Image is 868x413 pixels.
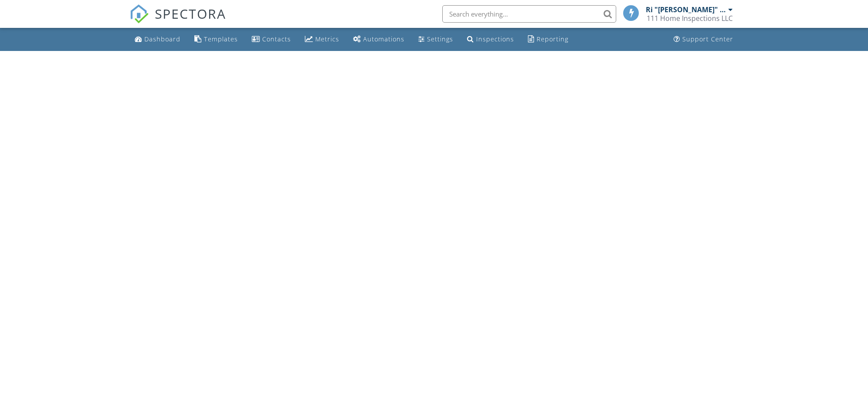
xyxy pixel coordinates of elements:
[464,31,517,47] a: Inspections
[204,35,238,43] div: Templates
[647,14,733,23] div: 111 Home Inspections LLC
[682,35,733,43] div: Support Center
[646,5,726,14] div: Ri "[PERSON_NAME]" [PERSON_NAME]
[315,35,339,43] div: Metrics
[130,12,226,30] a: SPECTORA
[131,31,184,47] a: Dashboard
[262,35,291,43] div: Contacts
[524,31,572,47] a: Reporting
[191,31,241,47] a: Templates
[301,31,343,47] a: Metrics
[670,31,737,47] a: Support Center
[144,35,180,43] div: Dashboard
[130,4,149,24] img: The Best Home Inspection Software - Spectora
[363,35,404,43] div: Automations
[155,4,226,23] span: SPECTORA
[350,31,408,47] a: Automations (Basic)
[442,5,616,23] input: Search everything...
[537,35,568,43] div: Reporting
[248,31,294,47] a: Contacts
[415,31,457,47] a: Settings
[476,35,514,43] div: Inspections
[427,35,453,43] div: Settings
